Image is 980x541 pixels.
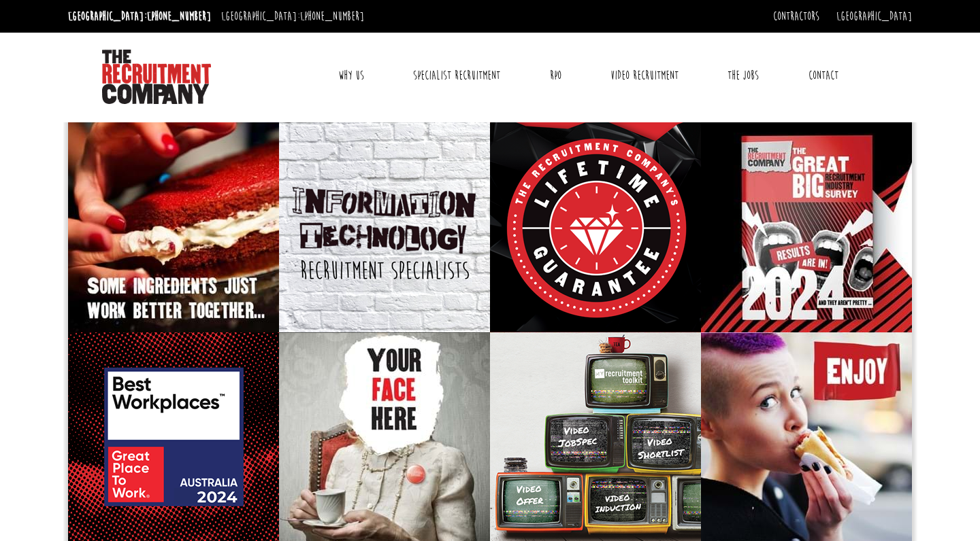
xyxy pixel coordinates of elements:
img: The Recruitment Company [102,50,211,104]
a: Video Recruitment [600,58,689,92]
a: Why Us [328,58,374,92]
a: [PHONE_NUMBER] [300,9,364,24]
li: [GEOGRAPHIC_DATA]: [65,5,214,27]
a: Contractors [773,9,819,24]
a: [GEOGRAPHIC_DATA] [836,9,912,24]
a: The Jobs [717,58,769,92]
a: Specialist Recruitment [403,58,510,92]
li: [GEOGRAPHIC_DATA]: [218,5,367,27]
a: RPO [540,58,572,92]
a: Contact [798,58,849,92]
a: [PHONE_NUMBER] [147,9,211,24]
